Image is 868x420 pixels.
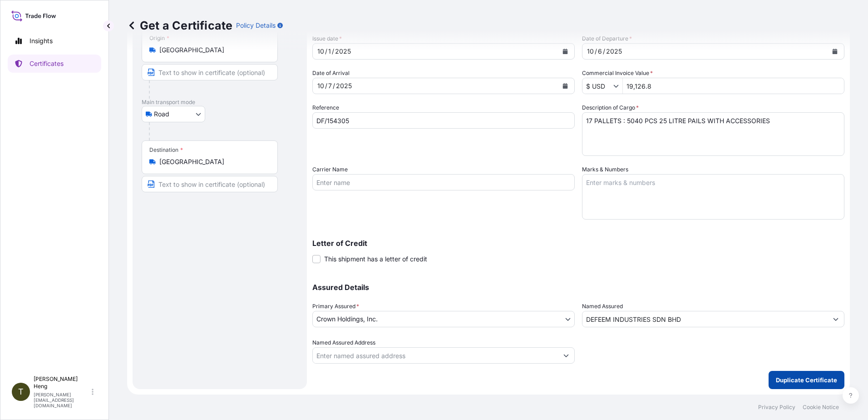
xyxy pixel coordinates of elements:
[828,311,844,327] button: Show suggestions
[582,78,613,94] input: Commercial Invoice Value
[34,375,90,390] p: [PERSON_NAME] Heng
[582,302,623,311] label: Named Assured
[558,347,574,364] button: Show suggestions
[127,18,232,33] p: Get a Certificate
[312,338,375,347] label: Named Assured Address
[613,81,622,90] button: Show suggestions
[597,46,603,57] div: day,
[312,165,348,174] label: Carrier Name
[313,347,558,364] input: Named Assured Address
[312,284,844,291] p: Assured Details
[149,146,183,154] div: Destination
[605,46,623,57] div: year,
[582,112,844,156] textarea: 20 PALLETS : 6048 PCS 25 LITRE PAILS WITH ACCESSORIES
[769,371,844,389] button: Duplicate Certificate
[142,176,278,192] input: Text to appear on certificate
[582,311,828,327] input: Assured Name
[758,404,795,411] a: Privacy Policy
[312,69,350,78] span: Date of Arrival
[332,46,334,57] div: /
[142,64,278,80] input: Text to appear on certificate
[325,80,327,91] div: /
[142,106,205,122] button: Select transport
[312,112,575,129] input: Enter booking reference
[582,103,639,112] label: Description of Cargo
[325,46,327,57] div: /
[595,46,597,57] div: /
[159,157,266,166] input: Destination
[324,255,427,264] span: This shipment has a letter of credit
[327,80,333,91] div: day,
[312,174,575,190] input: Enter name
[18,387,24,396] span: T
[334,46,352,57] div: year,
[142,99,298,106] p: Main transport mode
[312,302,359,311] span: Primary Assured
[312,240,844,247] p: Letter of Credit
[582,69,653,78] label: Commercial Invoice Value
[154,110,169,119] span: Road
[582,165,628,174] label: Marks & Numbers
[8,32,101,50] a: Insights
[316,315,378,324] span: Crown Holdings, Inc.
[312,311,575,327] button: Crown Holdings, Inc.
[586,46,595,57] div: month,
[316,46,325,57] div: month,
[312,103,339,112] label: Reference
[803,404,839,411] a: Cookie Notice
[558,44,572,59] button: Calendar
[828,44,842,59] button: Calendar
[603,46,605,57] div: /
[335,80,353,91] div: year,
[558,79,572,93] button: Calendar
[34,392,90,408] p: [PERSON_NAME][EMAIL_ADDRESS][DOMAIN_NAME]
[333,80,335,91] div: /
[30,36,53,45] p: Insights
[623,78,844,94] input: Enter amount
[236,21,276,30] p: Policy Details
[327,46,332,57] div: day,
[8,55,101,73] a: Certificates
[776,375,837,385] p: Duplicate Certificate
[30,59,64,68] p: Certificates
[316,80,325,91] div: month,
